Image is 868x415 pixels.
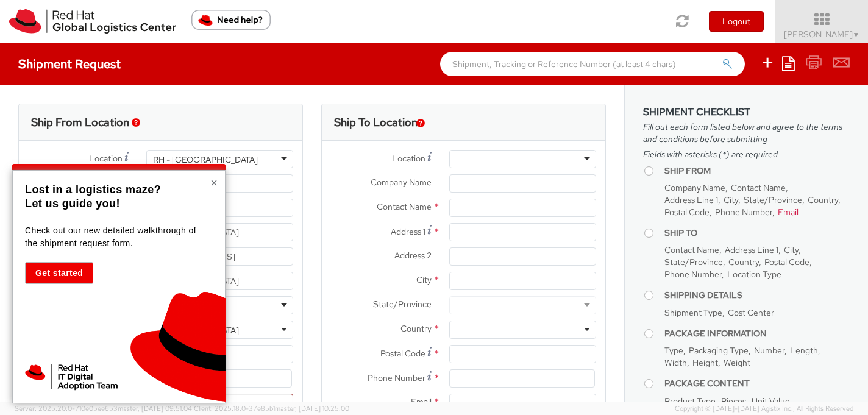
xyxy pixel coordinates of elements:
button: Logout [709,11,764,32]
span: State/Province [744,194,802,205]
span: Weight [724,357,750,368]
h4: Package Information [664,329,850,338]
span: Cost Center [728,307,774,318]
span: Contact Name [664,244,719,255]
p: Check out our new detailed walkthrough of the shipment request form. [25,224,210,250]
span: Contact Name [731,182,786,193]
span: master, [DATE] 09:51:04 [118,404,192,413]
span: Address Line 1 [664,194,718,205]
span: Email [411,396,432,407]
span: Copyright © [DATE]-[DATE] Agistix Inc., All Rights Reserved [675,404,853,414]
span: Email [778,207,799,218]
span: Width [664,357,687,368]
span: Product Type [664,395,716,406]
span: Company Name [664,182,725,193]
span: Phone Number [715,207,772,218]
span: Server: 2025.20.0-710e05ee653 [15,404,192,413]
span: Address 1 [391,226,425,237]
span: Location Type [727,269,781,280]
h4: Shipping Details [664,291,850,300]
img: rh-logistics-00dfa346123c4ec078e1.svg [9,9,176,34]
span: Pieces [721,395,746,406]
span: ▼ [853,30,860,40]
h4: Shipment Request [18,57,121,71]
span: Location [392,153,425,164]
button: Get started [25,262,93,284]
span: City [724,194,738,205]
span: [PERSON_NAME] [784,29,860,40]
span: Country [808,194,838,205]
span: Length [790,345,818,356]
span: Postal Code [380,348,425,359]
span: Country [728,257,759,268]
span: State/Province [664,257,723,268]
span: Phone Number [368,372,425,383]
span: Unit Value [752,395,790,406]
span: Number [754,345,784,356]
span: Postal Code [664,207,710,218]
span: Address 2 [394,250,432,261]
span: Address Line 1 [725,244,778,255]
strong: Let us guide you! [25,197,120,210]
span: Country [400,323,432,334]
span: City [784,244,799,255]
span: Height [692,357,718,368]
span: Phone Number [664,269,722,280]
span: Contact Name [377,201,432,212]
span: Fill out each form listed below and agree to the terms and conditions before submitting [643,121,850,145]
h3: Shipment Checklist [643,107,850,118]
button: Close [210,177,218,189]
span: State/Province [373,299,432,310]
h3: Ship To Location [334,116,418,129]
h4: Ship From [664,166,850,176]
div: RH - [GEOGRAPHIC_DATA] [153,154,258,166]
input: Shipment, Tracking or Reference Number (at least 4 chars) [440,52,745,76]
span: Company Name [371,177,432,188]
h4: Package Content [664,379,850,388]
h4: Ship To [664,229,850,238]
span: Fields with asterisks (*) are required [643,148,850,160]
span: Client: 2025.18.0-37e85b1 [194,404,349,413]
strong: Lost in a logistics maze? [25,183,161,196]
h3: Ship From Location [31,116,129,129]
button: Need help? [191,10,271,30]
span: City [416,274,432,285]
span: Shipment Type [664,307,722,318]
span: Location [89,153,123,164]
span: master, [DATE] 10:25:00 [275,404,349,413]
span: Packaging Type [689,345,749,356]
span: Type [664,345,683,356]
span: Postal Code [764,257,809,268]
